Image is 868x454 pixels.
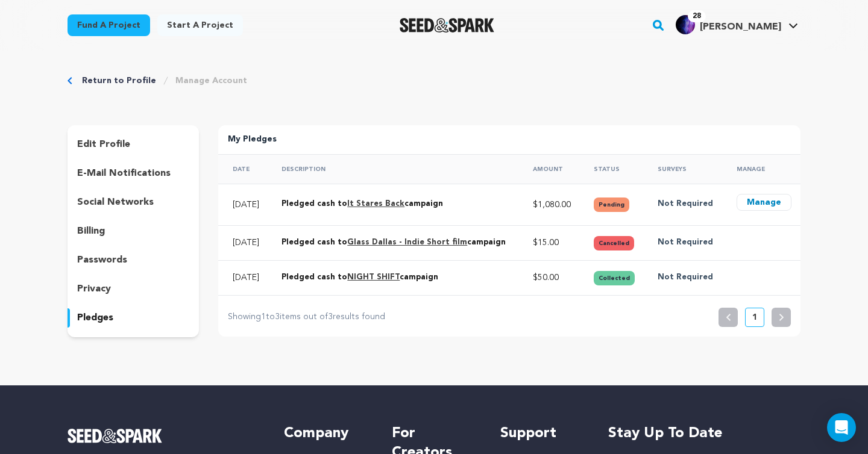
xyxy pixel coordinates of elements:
span: 28 [688,10,706,22]
p: billing [77,224,105,238]
a: Fund a project [68,14,150,36]
a: Manage Account [175,75,247,87]
a: Start a project [157,14,243,36]
p: My Pledges [228,132,791,147]
div: Breadcrumb [68,75,800,87]
h5: Stay up to date [608,424,800,443]
a: Glass Dallas - Indie Short film [347,238,467,246]
p: $15.00 [533,237,572,249]
button: edit profile [68,135,199,154]
button: Pending [594,197,629,212]
h5: Company [284,424,368,443]
p: [DATE] [233,199,260,211]
button: Manage [737,194,791,211]
p: Not Required [658,197,715,212]
p: passwords [77,253,127,267]
a: Anna M.'s Profile [673,13,800,34]
p: [DATE] [233,237,260,249]
th: Amount [518,154,579,184]
p: social networks [77,195,154,210]
span: 3 [275,313,280,321]
button: privacy [68,279,199,299]
img: Seed&Spark Logo Dark Mode [400,18,494,33]
img: 162372f1c1f84888.png [676,15,695,34]
div: Open Intercom Messenger [827,413,856,442]
p: pledges [77,311,113,325]
p: 1 [752,311,757,323]
button: passwords [68,250,199,270]
div: Anna M.'s Profile [676,15,781,34]
p: Not Required [658,270,715,285]
div: Pledged cash to campaign [281,270,511,285]
span: Anna M.'s Profile [673,13,800,38]
p: $1,080.00 [533,199,572,211]
a: It Stares Back [347,200,404,208]
p: edit profile [77,137,130,152]
button: Collected [594,271,635,285]
a: Seed&Spark Homepage [400,18,494,33]
span: 1 [261,313,266,321]
div: Pledged cash to campaign [281,235,511,250]
a: Manage [737,194,793,211]
button: Cancelled [594,236,634,250]
p: Showing to items out of results found [228,310,385,325]
button: social networks [68,193,199,212]
img: Seed&Spark Logo [68,429,162,443]
th: Date [218,154,268,184]
button: 1 [745,308,764,327]
th: Description [267,154,518,184]
p: privacy [77,282,111,296]
p: e-mail notifications [77,166,171,181]
a: Return to Profile [82,75,156,87]
a: NIGHT SHIFT [347,273,400,281]
span: [PERSON_NAME] [700,22,781,32]
p: Not Required [658,235,715,250]
th: Status [579,154,643,184]
div: Pledged cash to campaign [281,197,511,212]
button: e-mail notifications [68,164,199,183]
h5: Support [500,424,584,443]
th: Manage [722,154,800,184]
th: Surveys [643,154,722,184]
a: Seed&Spark Homepage [68,429,260,443]
p: [DATE] [233,272,260,284]
span: 3 [328,313,333,321]
button: billing [68,222,199,241]
p: $50.00 [533,272,572,284]
button: pledges [68,308,199,328]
